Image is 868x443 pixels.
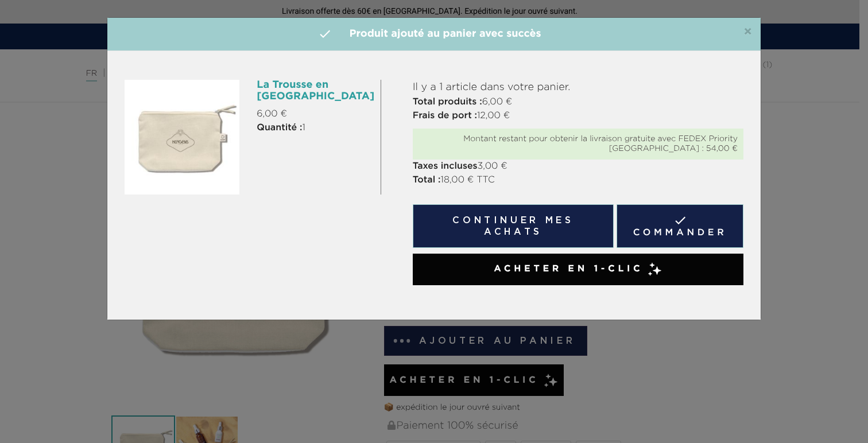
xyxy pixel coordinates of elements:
[413,160,743,173] p: 3,00 €
[318,27,332,41] i: 
[413,80,743,95] p: Il y a 1 article dans votre panier.
[257,123,302,133] strong: Quantité :
[257,107,371,121] p: 6,00 €
[413,204,614,248] button: Continuer mes achats
[116,26,752,42] h4: Produit ajouté au panier avec succès
[413,176,441,185] strong: Total :
[413,111,477,121] strong: Frais de port :
[413,95,743,109] p: 6,00 €
[418,134,738,154] div: Montant restant pour obtenir la livraison gratuite avec FEDEX Priority [GEOGRAPHIC_DATA] : 54,00 €
[257,121,371,135] p: 1
[257,80,371,103] h6: La Trousse en [GEOGRAPHIC_DATA]
[413,98,482,107] strong: Total produits :
[617,204,743,248] a: Commander
[413,173,743,187] p: 18,00 € TTC
[413,109,743,123] p: 12,00 €
[743,25,752,39] button: Close
[413,162,478,171] strong: Taxes incluses
[743,25,752,39] span: ×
